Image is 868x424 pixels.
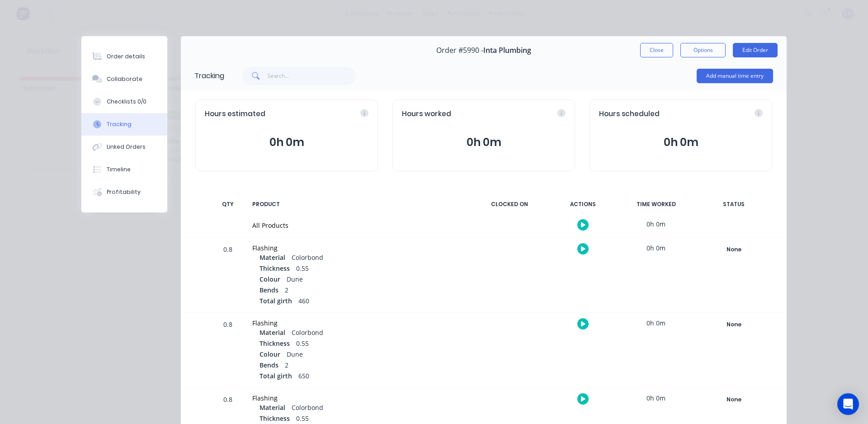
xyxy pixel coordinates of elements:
div: 2 [259,285,465,296]
button: Options [680,43,726,57]
div: Linked Orders [107,143,146,151]
div: Dune [259,274,465,285]
button: Add manual time entry [697,69,773,83]
button: None [701,318,767,331]
span: Material [259,403,285,412]
div: ACTIONS [549,195,617,214]
button: None [701,393,767,406]
div: Open Intercom Messenger [837,393,859,415]
button: 0h 0m [205,134,368,151]
div: Dune [259,349,465,360]
div: 460 [259,296,465,307]
div: Colorbond [259,253,465,264]
button: Edit Order [733,43,778,57]
div: PRODUCT [247,195,470,214]
span: Material [259,253,285,262]
div: Order details [107,52,145,61]
span: Total girth [259,296,292,306]
div: 0.55 [259,264,465,274]
div: 0.8 [214,314,241,387]
div: Flashing [252,243,465,253]
div: Tracking [107,120,132,128]
button: Collaborate [81,68,167,90]
div: QTY [214,195,241,214]
button: None [701,243,767,256]
span: Order #5990 - [436,46,483,55]
div: Profitability [107,188,141,196]
div: All Products [252,221,465,230]
button: Checklists 0/0 [81,90,167,113]
div: Flashing [252,318,465,328]
div: 0h 0m [622,238,690,258]
span: Colour [259,349,280,359]
div: 0h 0m [622,214,690,234]
button: Tracking [81,113,167,136]
span: Material [259,328,285,337]
button: Linked Orders [81,136,167,158]
span: Colour [259,274,280,284]
div: CLOCKED ON [476,195,543,214]
div: Colorbond [259,328,465,339]
span: Inta Plumbing [483,46,531,55]
div: Tracking [194,71,224,81]
div: None [701,319,766,330]
div: Timeline [107,165,131,174]
div: STATUS [695,195,772,214]
div: Colorbond [259,403,465,414]
div: 0.55 [259,339,465,349]
div: 2 [259,360,465,371]
span: Thickness [259,414,290,423]
div: 0.8 [214,239,241,312]
div: TIME WORKED [622,195,690,214]
div: None [701,244,766,255]
div: Flashing [252,393,465,403]
div: None [701,394,766,405]
button: 0h 0m [599,134,763,151]
button: 0h 0m [402,134,566,151]
span: Thickness [259,339,290,348]
input: Search... [268,67,356,85]
span: Bends [259,360,278,370]
span: Total girth [259,371,292,381]
span: Hours estimated [205,109,265,119]
div: 0h 0m [622,313,690,333]
div: 0h 0m [622,388,690,408]
div: Collaborate [107,75,142,83]
button: Close [640,43,673,57]
div: 650 [259,371,465,382]
div: Checklists 0/0 [107,98,146,106]
span: Bends [259,285,278,295]
span: Hours scheduled [599,109,660,119]
button: Timeline [81,158,167,181]
button: Profitability [81,181,167,203]
span: Hours worked [402,109,451,119]
button: Order details [81,45,167,68]
span: Thickness [259,264,290,273]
